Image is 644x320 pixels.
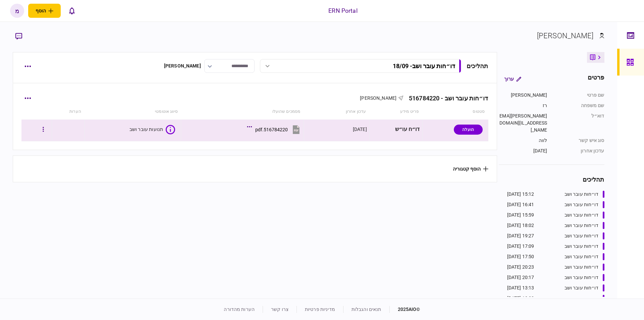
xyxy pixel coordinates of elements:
[507,253,604,260] a: דו״חות עובר ושב17:50 [DATE]
[404,95,488,102] div: דו״חות עובר ושב - 516784220
[328,6,357,15] div: ERN Portal
[467,61,488,71] div: תהליכים
[554,147,604,154] div: עדכון אחרון
[372,122,420,137] div: דו״ח עו״ש
[565,253,599,260] div: דו״חות עובר ושב
[565,212,599,219] div: דו״חות עובר ושב
[393,62,455,70] div: דו״חות עובר ושב - 18/09
[507,222,604,229] a: דו״חות עובר ושב18:02 [DATE]
[507,274,604,281] a: דו״חות עובר ושב20:17 [DATE]
[554,112,604,134] div: דוא״ל
[554,92,604,99] div: שם פרטי
[507,253,534,260] div: 17:50 [DATE]
[249,122,301,137] button: 516784220.pdf
[565,264,599,271] div: דו״חות עובר ושב
[224,307,255,312] a: הערות מהדורה
[507,264,534,271] div: 20:23 [DATE]
[507,201,534,208] div: 16:41 [DATE]
[305,307,335,312] a: מדיניות פרטיות
[565,284,599,291] div: דו״חות עובר ושב
[507,191,534,198] div: 15:12 [DATE]
[507,201,604,208] a: דו״חות עובר ושב16:41 [DATE]
[565,191,599,198] div: דו״חות עובר ושב
[565,243,599,250] div: דו״חות עובר ושב
[565,222,599,229] div: דו״חות עובר ושב
[507,232,534,239] div: 19:27 [DATE]
[507,243,604,250] a: דו״חות עובר ושב17:09 [DATE]
[499,92,547,99] div: [PERSON_NAME]
[537,30,594,41] div: [PERSON_NAME]
[369,104,422,120] th: פריט מידע
[454,125,483,135] div: הועלה
[554,102,604,109] div: שם משפחה
[499,112,547,134] div: [PERSON_NAME][EMAIL_ADDRESS][DOMAIN_NAME]
[453,166,488,172] button: הוסף קטגוריה
[164,62,201,70] div: [PERSON_NAME]
[271,307,288,312] a: צרו קשר
[507,284,604,291] a: דו״חות עובר ושב13:13 [DATE]
[360,95,396,101] span: [PERSON_NAME]
[352,307,381,312] a: תנאים והגבלות
[507,274,534,281] div: 20:17 [DATE]
[65,4,79,18] button: פתח רשימת התראות
[499,102,547,109] div: רז
[389,306,420,313] div: © 2025 AIO
[181,104,304,120] th: מסמכים שהועלו
[507,212,534,219] div: 15:59 [DATE]
[507,191,604,198] a: דו״חות עובר ושב15:12 [DATE]
[507,243,534,250] div: 17:09 [DATE]
[588,73,604,85] div: פרטים
[554,137,604,144] div: סוג איש קשר
[507,295,534,302] div: 13:02 [DATE]
[565,295,599,302] div: דו״חות עובר ושב
[129,126,163,133] div: תנועות עובר ושב
[422,104,488,120] th: סטטוס
[507,284,534,291] div: 13:13 [DATE]
[565,274,599,281] div: דו״חות עובר ושב
[507,232,604,239] a: דו״חות עובר ושב19:27 [DATE]
[52,104,84,120] th: הערות
[507,264,604,271] a: דו״חות עובר ושב20:23 [DATE]
[353,126,367,133] div: [DATE]
[260,59,461,73] button: דו״חות עובר ושב- 18/09
[499,175,604,184] div: תהליכים
[10,4,24,18] button: מ
[304,104,369,120] th: עדכון אחרון
[507,212,604,219] a: דו״חות עובר ושב15:59 [DATE]
[499,147,547,154] div: [DATE]
[28,4,61,18] button: פתח תפריט להוספת לקוח
[499,73,527,85] button: ערוך
[565,201,599,208] div: דו״חות עובר ושב
[565,232,599,239] div: דו״חות עובר ושב
[85,104,181,120] th: סיווג אוטומטי
[507,222,534,229] div: 18:02 [DATE]
[255,127,288,132] div: 516784220.pdf
[507,295,604,302] a: דו״חות עובר ושב13:02 [DATE]
[499,137,547,144] div: לווה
